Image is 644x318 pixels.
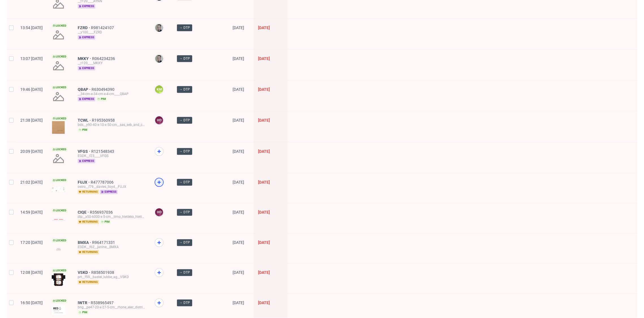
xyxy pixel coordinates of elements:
[91,180,115,184] a: R477787006
[52,54,68,59] span: Locked
[52,305,65,315] img: version_two_editor_design.png
[52,90,65,103] img: no_design.png
[179,240,190,245] span: → DTP
[155,55,163,63] img: Krystian Gaza
[233,270,244,275] span: [DATE]
[179,87,190,92] span: → DTP
[78,180,91,184] a: FUJX
[52,116,68,121] span: Locked
[52,238,68,243] span: Locked
[78,87,92,92] a: QBAP
[78,275,146,279] div: prt__f59__bastei_lubbe_ag__VSKD
[78,270,91,275] a: VSKD
[91,270,115,275] a: R858501938
[179,118,190,123] span: → DTP
[20,149,43,154] span: 20:09 [DATE]
[78,118,92,123] a: TCWL
[91,300,115,305] a: R538965497
[78,30,146,35] div: __y100____FZRD
[20,180,43,184] span: 21:02 [DATE]
[78,305,146,310] div: bng__pe47-20-x-27-5-cm__rhone_elec_distribution__IWTR
[90,210,114,214] a: R356937036
[78,184,146,189] div: ostro__f79__davies_lloyd__FUJX
[78,97,95,101] span: express
[92,118,116,123] a: R195360958
[155,116,163,124] figcaption: HD
[233,180,244,184] span: [DATE]
[52,178,68,182] span: Locked
[78,280,99,284] span: returning
[78,25,91,30] a: FZRD
[78,214,146,219] div: dlp__x50-6000-x-5-cm__timo_hietikko_hietikon_korjaamo__CIQE
[20,56,43,61] span: 13:07 [DATE]
[78,4,95,8] span: express
[258,118,270,123] span: [DATE]
[78,240,92,245] a: BMXA
[20,118,43,123] span: 21:38 [DATE]
[179,149,190,154] span: → DTP
[78,220,99,224] span: returning
[100,190,118,194] span: express
[78,210,90,214] a: CIQE
[258,56,270,61] span: [DATE]
[78,310,88,315] span: pim
[258,300,270,305] span: [DATE]
[233,210,244,214] span: [DATE]
[155,85,163,93] figcaption: KM
[52,187,65,192] img: version_two_editor_design.png
[233,118,244,123] span: [DATE]
[52,208,68,213] span: Locked
[52,147,68,152] span: Locked
[258,270,270,275] span: [DATE]
[78,149,91,154] span: VFGS
[52,23,68,28] span: Locked
[233,56,244,61] span: [DATE]
[78,159,95,163] span: express
[78,250,99,254] span: returning
[96,97,107,101] span: pim
[78,245,146,249] div: EGDK__f62__janine__BMXA
[78,128,88,132] span: pim
[258,210,270,214] span: [DATE]
[179,300,190,305] span: → DTP
[52,85,68,90] span: Locked
[78,154,146,158] div: EGDK__f23____VFGS
[233,87,244,92] span: [DATE]
[20,270,43,275] span: 12:08 [DATE]
[52,28,65,42] img: no_design.png
[78,300,91,305] a: IWTR
[20,300,43,305] span: 16:50 [DATE]
[258,240,270,245] span: [DATE]
[179,56,190,61] span: → DTP
[92,87,116,92] a: R630494390
[258,149,270,154] span: [DATE]
[78,66,95,70] span: express
[52,298,68,303] span: Locked
[78,190,99,194] span: returning
[233,240,244,245] span: [DATE]
[52,121,65,134] img: version_two_editor_design
[233,300,244,305] span: [DATE]
[78,92,146,96] div: __34-cm-x-34-cm-x-4-cm____QBAP
[179,180,190,185] span: → DTP
[91,25,115,30] a: R981424107
[52,246,65,253] img: version_two_editor_design
[92,56,116,61] span: R064234236
[258,87,270,92] span: [DATE]
[258,25,270,30] span: [DATE]
[92,240,116,245] a: R964171331
[258,180,270,184] span: [DATE]
[52,218,65,220] img: version_two_editor_design
[155,208,163,216] figcaption: HD
[233,149,244,154] span: [DATE]
[20,87,43,92] span: 19:46 [DATE]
